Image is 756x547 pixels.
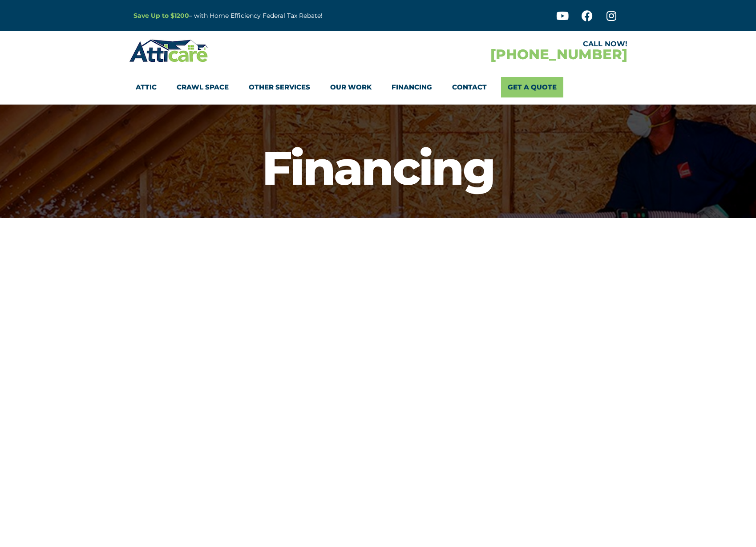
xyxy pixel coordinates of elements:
nav: Menu [136,77,621,97]
a: Contact [452,77,487,97]
h1: Financing [4,145,752,191]
a: Attic [136,77,157,97]
a: Our Work [330,77,372,97]
a: Other Services [249,77,310,97]
a: Financing [392,77,432,97]
a: Save Up to $1200 [133,12,189,20]
a: Get A Quote [501,77,563,97]
p: – with Home Efficiency Federal Tax Rebate! [133,11,422,21]
a: Crawl Space [177,77,229,97]
div: CALL NOW! [378,41,627,48]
